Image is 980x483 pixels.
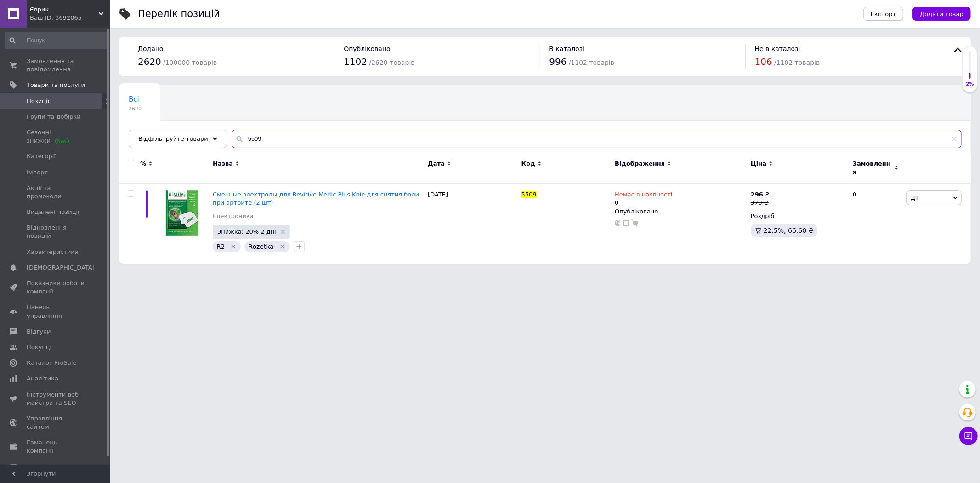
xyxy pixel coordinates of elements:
[615,190,672,207] div: 0
[217,229,276,235] span: Знижка: 20% 2 дні
[213,191,419,206] a: Сменные электроды для Revitive Medic Plus Knie для снятия боли при артрите (2 шт)
[248,243,274,250] span: Rozetka
[425,184,519,264] div: [DATE]
[27,128,85,145] span: Сезонні знижки
[213,160,233,168] span: Назва
[27,97,49,105] span: Позиції
[138,135,208,142] span: Відфільтруйте товари
[27,208,79,216] span: Видалені позиції
[847,184,904,264] div: 0
[279,243,286,250] svg: Видалити мітку
[911,194,918,201] span: Дії
[963,81,977,87] div: 2%
[521,160,535,168] span: Код
[138,9,220,19] div: Перелік позицій
[27,374,58,383] span: Аналітика
[129,95,139,103] span: Всі
[140,160,146,168] span: %
[751,160,766,168] span: Ціна
[27,264,95,272] span: [DEMOGRAPHIC_DATA]
[751,212,845,220] div: Роздріб
[27,184,85,201] span: Акції та промокоди
[428,160,445,168] span: Дата
[27,168,48,177] span: Імпорт
[27,343,51,351] span: Покупці
[27,113,81,121] span: Групи та добірки
[129,105,142,112] span: 2620
[920,11,963,17] span: Додати товар
[755,45,800,52] span: Не в каталозі
[871,11,896,17] span: Експорт
[27,391,85,407] span: Інструменти веб-майстра та SEO
[615,191,672,201] span: Немає в наявності
[959,427,978,445] button: Чат з покупцем
[30,14,110,22] div: Ваш ID: 3692065
[27,463,50,471] span: Маркет
[615,160,665,168] span: Відображення
[30,6,99,14] span: Єврик
[774,59,820,66] span: / 1102 товарів
[615,207,746,216] div: Опубліковано
[751,190,770,199] div: ₴
[27,279,85,296] span: Показники роботи компанії
[369,59,414,66] span: / 2620 товарів
[27,438,85,455] span: Гаманець компанії
[569,59,614,66] span: / 1102 товарів
[344,45,391,52] span: Опубліковано
[764,227,814,234] span: 22.5%, 66.60 ₴
[27,224,85,240] span: Відновлення позицій
[27,359,76,367] span: Каталог ProSale
[853,160,892,176] span: Замовлення
[138,56,161,67] span: 2620
[232,130,962,148] input: Пошук по назві позиції, артикулу і пошуковим запитам
[27,414,85,431] span: Управління сайтом
[27,81,85,89] span: Товари та послуги
[912,7,971,21] button: Додати товар
[344,56,367,67] span: 1102
[549,56,567,67] span: 996
[549,45,585,52] span: В каталозі
[755,56,772,67] span: 106
[751,199,770,207] div: 370 ₴
[27,303,85,320] span: Панель управління
[159,190,205,236] img: Сменные электроды для Revitive Medic Plus Knie для снятия боли при артрите (2 шт)
[138,45,163,52] span: Додано
[230,243,237,250] svg: Видалити мітку
[521,191,537,198] span: 5509
[216,243,225,250] span: R2
[27,57,85,74] span: Замовлення та повідомлення
[27,328,51,336] span: Відгуки
[27,248,79,256] span: Характеристики
[163,59,217,66] span: / 100000 товарів
[5,32,108,49] input: Пошук
[863,7,904,21] button: Експорт
[213,212,254,220] a: Електроника
[27,152,56,161] span: Категорії
[751,191,763,198] b: 296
